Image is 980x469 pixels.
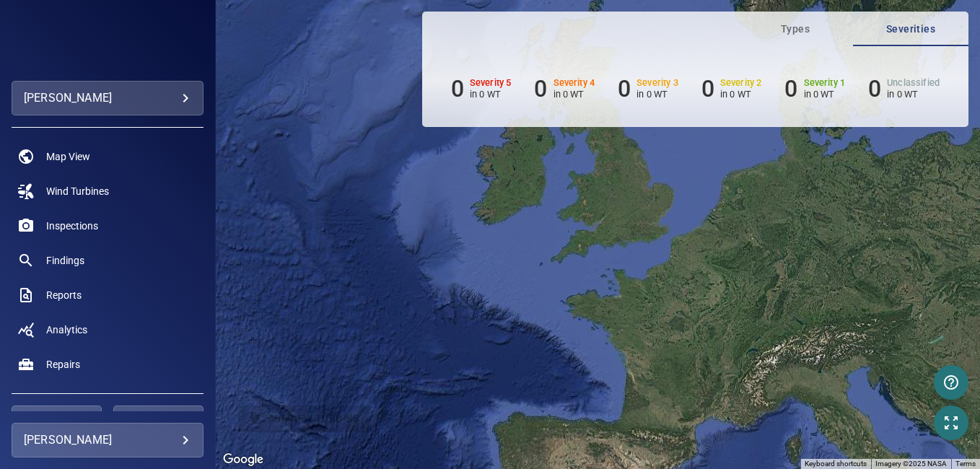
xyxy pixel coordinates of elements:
h6: Unclassified [887,78,940,88]
span: Wind Turbines [46,184,109,198]
a: repairs noActive [12,347,204,382]
h6: Severity 4 [554,78,595,88]
span: Map View [46,149,90,164]
button: Reset [113,406,204,440]
img: wigton-logo [75,36,140,51]
button: Apply [12,406,102,440]
p: in 0 WT [554,89,595,100]
a: Terms (opens in new tab) [955,460,976,468]
img: Google [219,450,267,469]
h6: 0 [618,75,631,102]
div: [PERSON_NAME] [24,87,191,110]
p: in 0 WT [720,89,762,100]
p: in 0 WT [636,89,678,100]
a: map noActive [12,139,204,174]
div: wigton [12,81,204,115]
a: inspections noActive [12,209,204,243]
span: Types [746,20,844,38]
h6: 0 [451,75,464,102]
p: in 0 WT [804,89,846,100]
h6: Severity 1 [804,78,846,88]
h6: Severity 5 [470,78,512,88]
span: Imagery ©2025 NASA [875,460,947,468]
span: Repairs [46,357,80,372]
a: windturbines noActive [12,174,204,209]
a: analytics noActive [12,312,204,347]
span: Severities [862,20,960,38]
h6: 0 [701,75,714,102]
h6: 0 [534,75,547,102]
span: Findings [46,253,84,268]
p: in 0 WT [887,89,940,100]
a: findings noActive [12,243,204,278]
a: Open this area in Google Maps (opens a new window) [219,450,267,469]
h6: 0 [784,75,797,102]
span: Analytics [46,323,87,337]
div: [PERSON_NAME] [24,429,191,452]
li: Severity 2 [701,75,762,102]
button: Keyboard shortcuts [805,459,867,469]
h6: Severity 2 [720,78,762,88]
span: Reports [46,288,82,302]
h6: Severity 3 [636,78,678,88]
span: Inspections [46,219,98,233]
h6: 0 [868,75,881,102]
a: reports noActive [12,278,204,312]
li: Severity 3 [618,75,678,102]
p: in 0 WT [470,89,512,100]
li: Severity 1 [784,75,845,102]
